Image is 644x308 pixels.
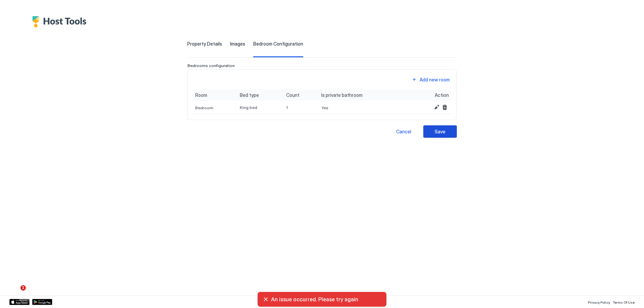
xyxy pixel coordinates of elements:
span: Count [286,92,300,98]
span: Yes [321,105,328,110]
button: Edit [433,103,441,111]
span: 1 [20,285,26,291]
span: Images [230,41,245,47]
span: Action [435,92,449,98]
span: Bedroom Configuration [253,41,303,47]
button: Add new room [411,75,451,84]
div: Save [435,128,445,135]
button: Cancel [387,125,421,138]
div: Add new room [420,76,450,83]
span: Bed type [240,92,259,98]
span: Is private bathroom [321,92,363,98]
span: Bedroom [195,105,213,110]
span: 1 [286,105,288,110]
span: King bed [240,105,257,110]
button: Remove [441,103,449,111]
button: Save [423,125,457,138]
span: An issue occurred. Please try again [271,296,381,303]
iframe: Intercom live chat [7,285,23,301]
div: Cancel [396,128,411,135]
span: Bedrooms configuration [187,63,235,68]
span: Room [195,92,207,98]
span: Property Details [187,41,222,47]
div: Host Tools Logo [32,16,90,27]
